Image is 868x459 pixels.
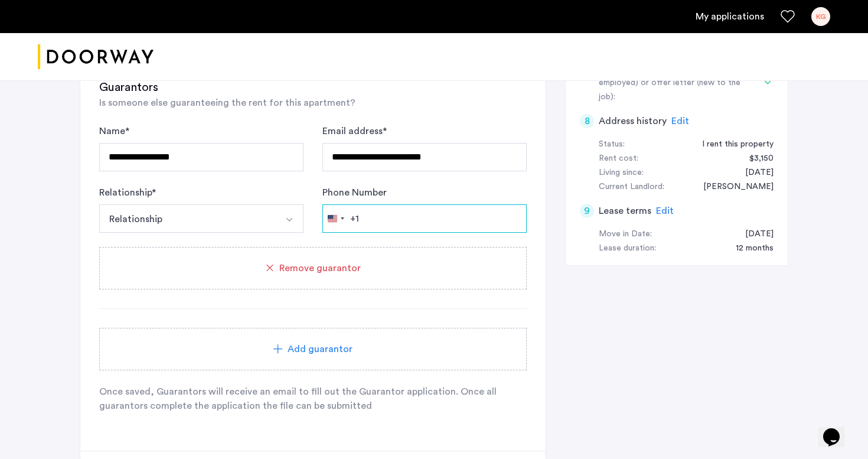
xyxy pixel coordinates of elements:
label: Relationship * [99,185,156,200]
iframe: chat widget [818,412,856,447]
div: Lease duration: [599,242,656,256]
button: Select option [99,204,276,233]
div: 8 [580,114,594,128]
div: Rent cost: [599,152,638,166]
div: +1 [350,211,359,226]
div: Status: [599,138,625,152]
div: 10/15/2022 [733,166,774,180]
div: Living since: [599,166,644,180]
h5: Address history [599,114,667,128]
a: Cazamio logo [38,35,154,79]
div: $3,150 [738,152,774,166]
p: Once saved, Guarantors will receive an email to fill out the Guarantor application. Once all guar... [99,385,527,413]
div: I rent this property [690,138,774,152]
button: Select option [275,204,304,233]
h3: Guarantors [99,79,527,96]
img: logo [38,35,154,79]
div: KG [811,7,830,26]
button: Selected country [323,205,359,232]
div: Toni Parkinson [691,180,774,194]
div: 12 months [724,242,774,256]
label: Phone Number [322,185,387,200]
a: My application [696,9,764,24]
div: 9 [580,204,594,218]
span: Is someone else guaranteeing the rent for this apartment? [99,98,355,108]
label: Name * [99,124,129,138]
span: Edit [671,116,689,126]
h5: Lease terms [599,204,651,218]
img: arrow [285,215,294,224]
span: Remove guarantor [279,261,361,275]
div: Move in Date: [599,227,652,242]
div: First two pages of 1040 (self-employed) or offer letter (new to the job): [599,62,748,105]
span: Add guarantor [288,342,353,356]
label: Email address * [322,124,387,138]
div: Current Landlord: [599,180,664,194]
span: Edit [656,206,674,216]
div: 10/31/2025 [733,227,774,242]
a: Favorites [781,9,795,24]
